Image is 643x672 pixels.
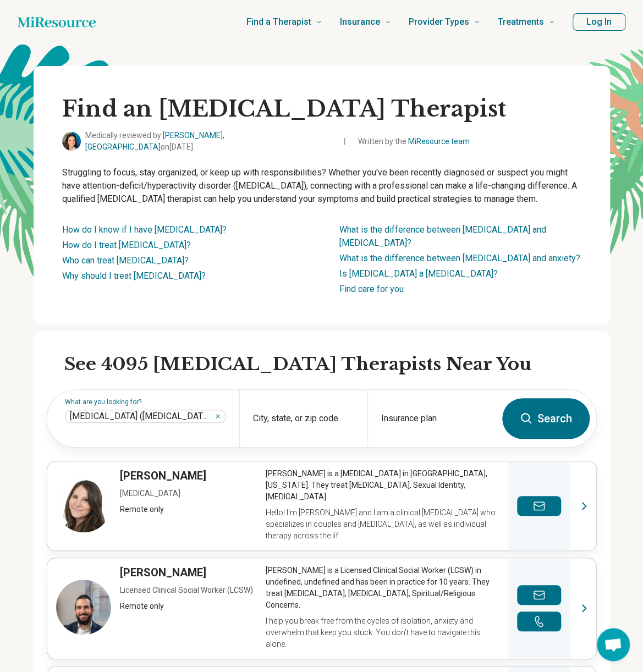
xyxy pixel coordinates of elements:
[340,14,380,30] span: Insurance
[339,253,580,263] a: What is the difference between [MEDICAL_DATA] and anxiety?
[65,399,226,405] label: What are you looking for?
[517,496,561,516] button: Send a message
[62,271,206,281] a: Why should I treat [MEDICAL_DATA]?
[502,398,590,439] button: Search
[85,130,333,153] span: Medically reviewed by
[215,413,221,420] button: Attention Deficit Hyperactivity Disorder (ADHD)
[573,13,625,31] button: Log In
[65,410,226,423] div: Attention Deficit Hyperactivity Disorder (ADHD)
[62,240,191,250] a: How do I treat [MEDICAL_DATA]?
[161,142,193,151] span: on [DATE]
[339,224,546,248] a: What is the difference between [MEDICAL_DATA] and [MEDICAL_DATA]?
[70,411,212,422] span: [MEDICAL_DATA] ([MEDICAL_DATA])
[339,268,498,279] a: Is [MEDICAL_DATA] a [MEDICAL_DATA]?
[64,353,597,376] h2: See 4095 [MEDICAL_DATA] Therapists Near You
[62,166,581,206] p: Struggling to focus, stay organized, or keep up with responsibilities? Whether you've been recent...
[62,224,227,235] a: How do I know if I have [MEDICAL_DATA]?
[517,612,561,631] button: Make a phone call
[18,11,96,33] a: Home page
[246,14,311,30] span: Find a Therapist
[339,284,404,294] a: Find care for you
[597,628,630,661] div: Open chat
[517,585,561,605] button: Send a message
[408,137,470,146] a: MiResource team
[409,14,469,30] span: Provider Types
[62,95,581,123] h1: Find an [MEDICAL_DATA] Therapist
[358,136,470,147] span: Written by the
[62,255,189,266] a: Who can treat [MEDICAL_DATA]?
[498,14,544,30] span: Treatments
